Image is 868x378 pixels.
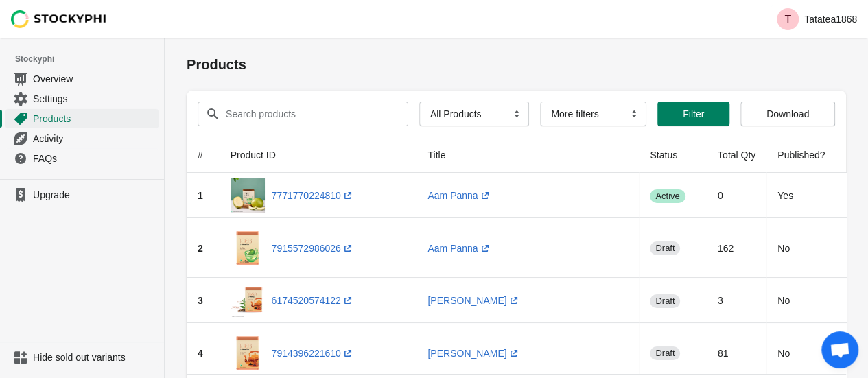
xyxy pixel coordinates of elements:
[198,348,203,359] span: 4
[639,137,707,173] th: Status
[657,102,729,126] button: Filter
[427,348,520,359] a: [PERSON_NAME](opens a new window)
[804,14,857,25] p: Tatatea1868
[5,185,159,204] a: Upgrade
[33,72,156,86] span: Overview
[766,218,836,278] td: No
[821,331,858,368] div: Open chat
[187,55,846,74] h1: Products
[231,178,265,213] img: Image01_f04206c0-1d81-4d23-ae5a-d5a3b236bca6.webp
[740,102,835,126] button: Download
[650,346,680,360] span: draft
[272,243,355,254] a: 7915572986026(opens a new window)
[33,188,156,202] span: Upgrade
[784,14,791,25] text: T
[11,10,107,28] img: Stockyphi
[650,241,680,255] span: draft
[417,137,639,173] th: Title
[766,108,809,119] span: Download
[683,108,704,119] span: Filter
[707,173,766,218] td: 0
[272,190,355,201] a: 7771770224810(opens a new window)
[15,52,164,66] span: Stockyphi
[777,8,799,30] span: Avatar with initials T
[225,102,384,126] input: Search products
[5,128,159,148] a: Activity
[198,295,203,306] span: 3
[231,224,265,272] img: AamPanna.png
[231,329,265,377] img: AchariChai_Buy_Box01.jpg
[5,148,159,168] a: FAQs
[5,108,159,128] a: Products
[707,278,766,323] td: 3
[33,92,156,106] span: Settings
[766,137,836,173] th: Published?
[766,173,836,218] td: Yes
[5,88,159,108] a: Settings
[650,294,680,308] span: draft
[33,132,156,145] span: Activity
[707,218,766,278] td: 162
[272,295,355,306] a: 6174520574122(opens a new window)
[33,152,156,165] span: FAQs
[33,112,156,126] span: Products
[220,137,417,173] th: Product ID
[187,137,220,173] th: #
[766,278,836,323] td: No
[650,189,685,203] span: active
[427,190,491,201] a: Aam Panna(opens a new window)
[707,137,766,173] th: Total Qty
[427,243,491,254] a: Aam Panna(opens a new window)
[33,351,156,364] span: Hide sold out variants
[5,69,159,88] a: Overview
[771,5,863,33] button: Avatar with initials TTatatea1868
[198,190,203,201] span: 1
[272,348,355,359] a: 7914396221610(opens a new window)
[231,283,265,318] img: achari_chai.jpg
[5,348,159,367] a: Hide sold out variants
[198,243,203,254] span: 2
[427,295,520,306] a: [PERSON_NAME](opens a new window)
